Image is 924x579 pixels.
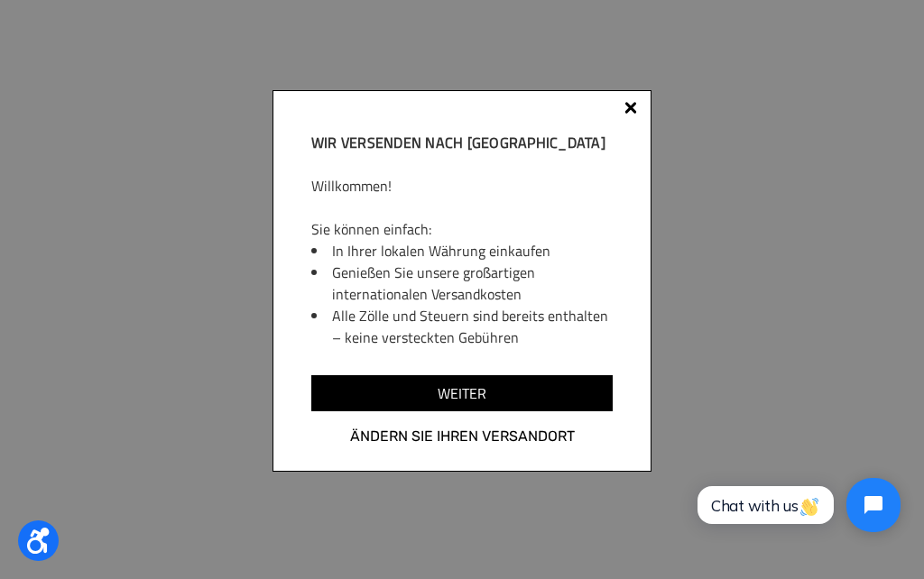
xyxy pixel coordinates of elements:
[332,262,613,305] li: Genießen Sie unsere großartigen internationalen Versandkosten
[678,463,916,547] iframe: Tidio Chat
[311,218,613,240] p: Sie können einfach:
[332,305,613,348] li: Alle Zölle und Steuern sind bereits enthalten – keine versteckten Gebühren
[311,132,613,153] h2: Wir versenden nach [GEOGRAPHIC_DATA]
[311,425,613,448] a: Ändern Sie Ihren Versandort
[332,240,613,262] li: In Ihrer lokalen Währung einkaufen
[311,375,613,411] input: Weiter
[311,175,613,197] p: Willkommen!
